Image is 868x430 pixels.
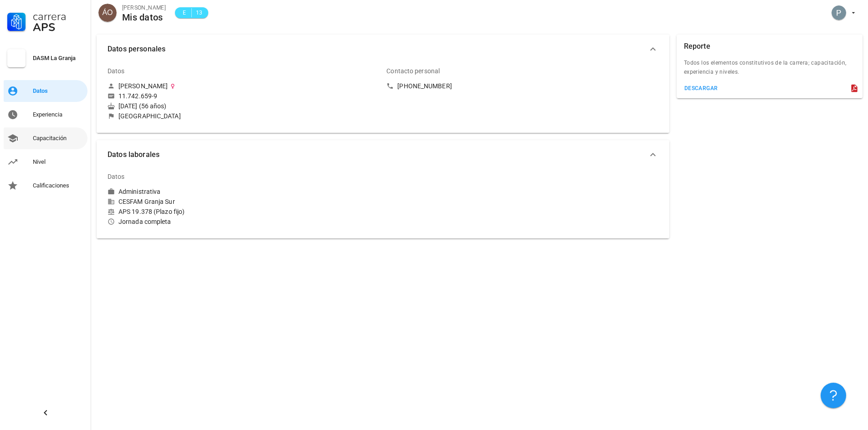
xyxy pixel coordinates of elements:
[33,87,84,95] div: Datos
[108,218,379,226] div: Jornada completa
[386,82,658,90] a: [PHONE_NUMBER]
[33,182,84,189] div: Calificaciones
[397,82,452,90] div: [PHONE_NUMBER]
[97,140,669,169] button: Datos laborales
[97,35,669,64] button: Datos personales
[33,11,84,22] div: Carrera
[33,111,84,118] div: Experiencia
[108,148,647,161] span: Datos laborales
[677,58,863,82] div: Todos los elementos constitutivos de la carrera; capacitación, experiencia y niveles.
[108,60,125,82] div: Datos
[118,92,157,100] div: 11.742.659-9
[102,4,113,22] span: ÁO
[4,104,87,126] a: Experiencia
[386,60,440,82] div: Contacto personal
[4,175,87,197] a: Calificaciones
[33,135,84,142] div: Capacitación
[33,22,84,33] div: APS
[98,4,117,22] div: avatar
[195,8,203,17] span: 13
[684,85,718,91] div: descargar
[122,3,166,12] div: [PERSON_NAME]
[122,12,166,22] div: Mis datos
[118,112,181,120] div: [GEOGRAPHIC_DATA]
[33,55,84,62] div: DASM La Granja
[680,82,722,95] button: descargar
[118,82,168,90] div: [PERSON_NAME]
[33,158,84,166] div: Nivel
[4,151,87,173] a: Nivel
[108,197,379,206] div: CESFAM Granja Sur
[684,35,710,58] div: Reporte
[180,8,188,17] span: E
[108,207,379,216] div: APS 19.378 (Plazo fijo)
[108,43,647,56] span: Datos personales
[4,127,87,149] a: Capacitación
[4,80,87,102] a: Datos
[832,5,846,20] div: avatar
[108,102,379,110] div: [DATE] (56 años)
[108,166,125,187] div: Datos
[118,187,160,196] div: Administrativa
